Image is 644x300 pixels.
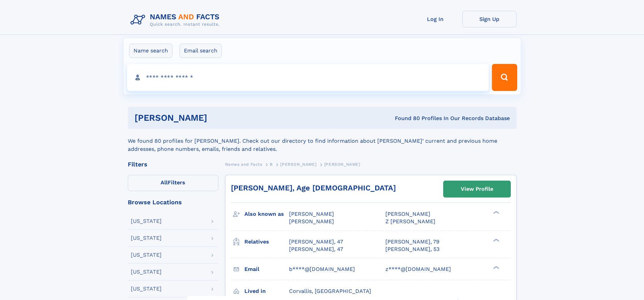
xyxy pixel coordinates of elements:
[131,286,162,292] div: [US_STATE]
[128,199,218,205] div: Browse Locations
[492,265,500,270] div: ❯
[131,252,162,258] div: [US_STATE]
[289,288,371,294] span: Corvallis, [GEOGRAPHIC_DATA]
[280,160,316,168] a: [PERSON_NAME]
[244,208,289,220] h3: Also known as
[135,114,301,122] h1: [PERSON_NAME]
[131,218,162,224] div: [US_STATE]
[385,238,439,246] a: [PERSON_NAME], 79
[324,162,360,167] span: [PERSON_NAME]
[244,236,289,248] h3: Relatives
[444,181,510,197] a: View Profile
[289,211,334,217] span: [PERSON_NAME]
[131,269,162,275] div: [US_STATE]
[128,161,218,167] div: Filters
[231,184,396,192] a: [PERSON_NAME], Age [DEMOGRAPHIC_DATA]
[127,64,489,91] input: search input
[385,246,439,253] a: [PERSON_NAME], 53
[301,115,510,122] div: Found 80 Profiles In Our Records Database
[462,11,517,27] a: Sign Up
[289,246,343,253] a: [PERSON_NAME], 47
[385,218,435,225] span: Z [PERSON_NAME]
[225,160,262,168] a: Names and Facts
[131,235,162,241] div: [US_STATE]
[492,238,500,242] div: ❯
[129,44,172,58] label: Name search
[128,129,517,153] div: We found 80 profiles for [PERSON_NAME]. Check out our directory to find information about [PERSON...
[128,175,218,191] label: Filters
[289,218,334,225] span: [PERSON_NAME]
[270,162,273,167] span: B
[180,44,222,58] label: Email search
[408,11,462,27] a: Log In
[161,179,168,186] span: All
[492,64,517,91] button: Search Button
[492,210,500,215] div: ❯
[385,211,430,217] span: [PERSON_NAME]
[280,162,316,167] span: [PERSON_NAME]
[244,263,289,275] h3: Email
[289,238,343,246] a: [PERSON_NAME], 47
[244,285,289,297] h3: Lived in
[128,11,225,29] img: Logo Names and Facts
[461,181,493,197] div: View Profile
[270,160,273,168] a: B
